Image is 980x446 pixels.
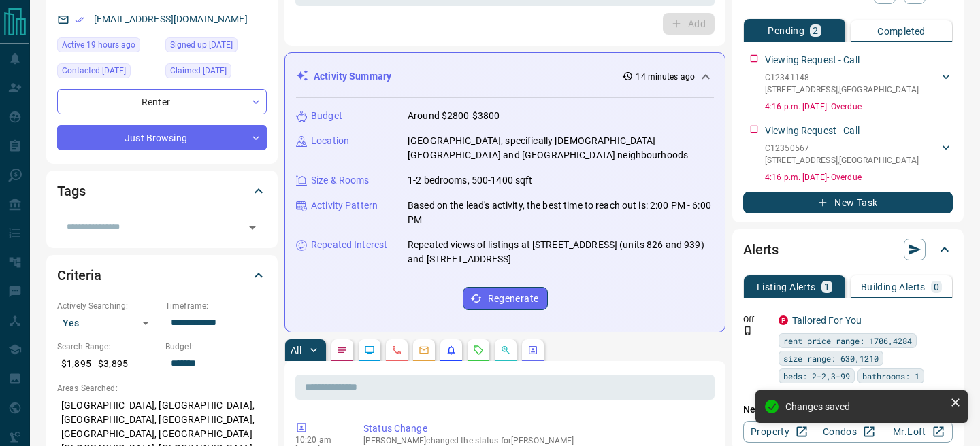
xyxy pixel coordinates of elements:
[391,345,402,356] svg: Calls
[408,134,714,162] p: [GEOGRAPHIC_DATA], specifically [DEMOGRAPHIC_DATA][GEOGRAPHIC_DATA] and [GEOGRAPHIC_DATA] neighbo...
[337,345,348,356] svg: Notes
[757,282,816,292] p: Listing Alerts
[743,239,779,260] h2: Alerts
[170,64,227,78] span: Claimed [DATE]
[57,312,159,334] div: Yes
[743,402,953,417] p: New Alert:
[165,341,267,353] p: Budget:
[636,71,695,83] p: 14 minutes ago
[311,134,349,148] p: Location
[62,38,135,52] span: Active 19 hours ago
[877,27,926,36] p: Completed
[57,175,267,207] div: Tags
[743,192,953,213] button: New Task
[364,345,375,356] svg: Lead Browsing Activity
[446,345,457,356] svg: Listing Alerts
[792,315,862,326] a: Tailored For You
[243,218,262,237] button: Open
[311,109,342,123] p: Budget
[408,238,714,267] p: Repeated views of listings at [STREET_ADDRESS] (units 826 and 939) and [STREET_ADDRESS]
[765,154,919,167] p: [STREET_ADDRESS] , [GEOGRAPHIC_DATA]
[500,345,511,356] svg: Opportunities
[57,89,267,114] div: Renter
[779,315,788,325] div: property.ca
[765,142,919,154] p: C12350567
[419,345,429,356] svg: Emails
[527,345,538,356] svg: Agent Actions
[296,64,714,89] div: Activity Summary14 minutes ago
[765,53,860,67] p: Viewing Request - Call
[743,233,953,266] div: Alerts
[408,109,500,123] p: Around $2800-$3800
[743,326,753,335] svg: Push Notification Only
[765,124,860,138] p: Viewing Request - Call
[57,353,159,375] p: $1,895 - $3,895
[57,259,267,292] div: Criteria
[785,401,945,412] div: Changes saved
[57,125,267,150] div: Just Browsing
[57,63,159,82] div: Mon Sep 01 2025
[57,180,85,202] h2: Tags
[57,37,159,56] div: Sun Sep 14 2025
[311,238,387,252] p: Repeated Interest
[311,199,378,213] p: Activity Pattern
[165,300,267,312] p: Timeframe:
[861,282,926,292] p: Building Alerts
[295,435,343,445] p: 10:20 am
[314,69,391,84] p: Activity Summary
[408,199,714,227] p: Based on the lead's activity, the best time to reach out is: 2:00 PM - 6:00 PM
[57,341,159,353] p: Search Range:
[765,171,953,184] p: 4:16 p.m. [DATE] - Overdue
[743,421,813,443] a: Property
[783,334,912,347] span: rent price range: 1706,4284
[311,173,370,188] p: Size & Rooms
[473,345,484,356] svg: Requests
[765,71,919,84] p: C12341148
[768,26,804,35] p: Pending
[813,26,818,35] p: 2
[94,14,248,24] a: [EMAIL_ADDRESS][DOMAIN_NAME]
[783,351,879,365] span: size range: 630,1210
[57,264,101,286] h2: Criteria
[165,63,267,82] div: Mon Sep 01 2025
[62,64,126,78] span: Contacted [DATE]
[57,300,159,312] p: Actively Searching:
[934,282,939,292] p: 0
[765,101,953,113] p: 4:16 p.m. [DATE] - Overdue
[765,84,919,96] p: [STREET_ADDRESS] , [GEOGRAPHIC_DATA]
[170,38,233,52] span: Signed up [DATE]
[463,287,548,310] button: Regenerate
[765,69,953,99] div: C12341148[STREET_ADDRESS],[GEOGRAPHIC_DATA]
[743,313,770,326] p: Off
[363,422,709,436] p: Status Change
[408,173,533,188] p: 1-2 bedrooms, 500-1400 sqft
[765,139,953,169] div: C12350567[STREET_ADDRESS],[GEOGRAPHIC_DATA]
[75,15,84,24] svg: Email Verified
[291,345,301,355] p: All
[862,369,919,383] span: bathrooms: 1
[57,382,267,394] p: Areas Searched:
[783,369,850,383] span: beds: 2-2,3-99
[363,436,709,445] p: [PERSON_NAME] changed the status for [PERSON_NAME]
[824,282,830,292] p: 1
[165,37,267,56] div: Mon Sep 01 2025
